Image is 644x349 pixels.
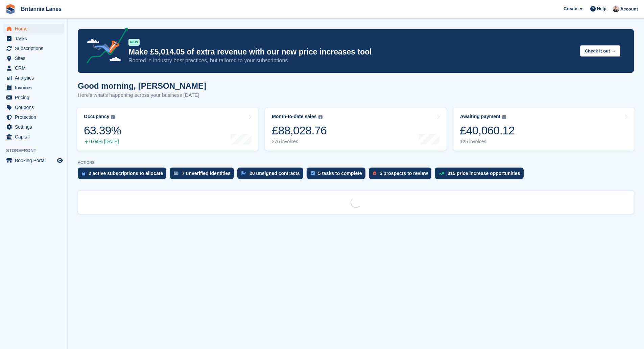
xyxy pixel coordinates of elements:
div: 20 unsigned contracts [249,171,300,176]
a: menu [3,73,64,83]
div: £40,060.12 [460,124,515,137]
p: ACTIONS [78,160,634,165]
img: contract_signature_icon-13c848040528278c33f63329250d36e43548de30e8caae1d1a13099fd9432cc5.svg [241,171,246,175]
img: stora-icon-8386f47178a22dfd0bd8f6a31ec36ba5ce8667c1dd55bd0f319d3a0aa187defe.svg [5,4,16,14]
span: Home [15,24,55,34]
span: CRM [15,63,55,73]
img: icon-info-grey-7440780725fd019a000dd9b08b2336e03edf1995a4989e88bcd33f0948082b44.svg [318,115,323,119]
a: 7 unverified identities [170,168,237,182]
a: Occupancy 63.39% 0.04% [DATE] [77,108,258,151]
a: menu [3,83,64,92]
img: icon-info-grey-7440780725fd019a000dd9b08b2336e03edf1995a4989e88bcd33f0948082b44.svg [502,115,506,119]
div: 0.04% [DATE] [84,139,121,145]
a: menu [3,24,64,34]
a: Awaiting payment £40,060.12 125 invoices [453,108,635,151]
div: Awaiting payment [460,114,501,119]
span: Pricing [15,93,55,102]
span: Analytics [15,73,55,83]
div: Occupancy [84,114,109,119]
div: 2 active subscriptions to allocate [89,171,163,176]
span: Tasks [15,34,55,43]
div: Month-to-date sales [272,114,316,119]
a: menu [3,103,64,112]
a: 5 tasks to complete [307,168,369,182]
span: Protection [15,112,55,122]
img: price_increase_opportunities-93ffe204e8149a01c8c9dc8f82e8f89637d9d84a8eef4429ea346261dce0b2c0.svg [439,172,444,175]
img: Alexandra Lane [613,5,619,12]
a: menu [3,93,64,102]
span: Subscriptions [15,44,55,53]
span: Storefront [6,147,67,154]
div: £88,028.76 [272,124,327,137]
img: price-adjustments-announcement-icon-8257ccfd72463d97f412b2fc003d46551f7dbcb40ab6d574587a9cd5c0d94... [81,27,128,66]
a: menu [3,112,64,122]
button: Check it out → [580,45,620,57]
div: 63.39% [84,124,121,137]
div: 7 unverified identities [182,171,231,176]
a: Britannia Lanes [18,3,64,15]
a: menu [3,44,64,53]
a: Preview store [56,156,64,165]
span: Create [564,5,577,12]
div: 315 price increase opportunities [448,171,520,176]
span: Sites [15,53,55,63]
p: Here's what's happening across your business [DATE] [78,91,206,99]
span: Coupons [15,103,55,112]
img: icon-info-grey-7440780725fd019a000dd9b08b2336e03edf1995a4989e88bcd33f0948082b44.svg [111,115,115,119]
a: menu [3,63,64,73]
a: menu [3,132,64,141]
p: Make £5,014.05 of extra revenue with our new price increases tool [128,47,575,57]
a: 5 prospects to review [369,168,435,182]
h1: Good morning, [PERSON_NAME] [78,81,206,90]
a: 2 active subscriptions to allocate [78,168,170,182]
img: task-75834270c22a3079a89374b754ae025e5fb1db73e45f91037f5363f120a921f8.svg [311,171,315,175]
img: active_subscription_to_allocate_icon-d502201f5373d7db506a760aba3b589e785aa758c864c3986d89f69b8ff3... [82,171,85,176]
div: 5 tasks to complete [318,171,362,176]
a: menu [3,53,64,63]
div: 376 invoices [272,139,327,145]
p: Rooted in industry best practices, but tailored to your subscriptions. [128,57,575,64]
div: 5 prospects to review [380,171,428,176]
span: Account [620,6,638,13]
a: 20 unsigned contracts [237,168,307,182]
span: Capital [15,132,55,141]
div: 125 invoices [460,139,515,145]
img: prospect-51fa495bee0391a8d652442698ab0144808aea92771e9ea1ae160a38d050c398.svg [373,171,376,175]
span: Booking Portal [15,156,55,165]
img: verify_identity-adf6edd0f0f0b5bbfe63781bf79b02c33cf7c696d77639b501bdc392416b5a36.svg [174,171,178,175]
a: menu [3,34,64,43]
span: Settings [15,122,55,132]
a: 315 price increase opportunities [435,168,527,182]
span: Help [597,5,606,12]
a: menu [3,122,64,132]
div: NEW [128,39,140,46]
span: Invoices [15,83,55,92]
a: menu [3,156,64,165]
a: Month-to-date sales £88,028.76 376 invoices [265,108,446,151]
